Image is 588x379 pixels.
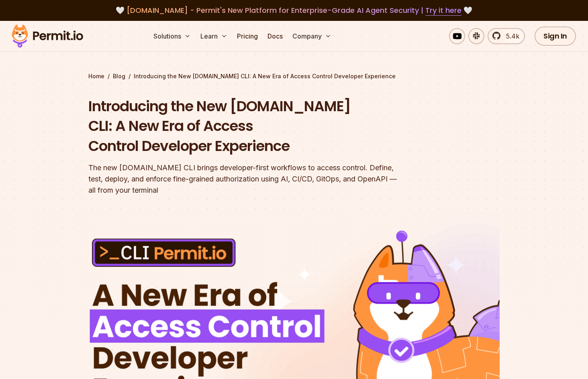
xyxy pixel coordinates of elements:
[264,28,286,44] a: Docs
[8,22,87,50] img: Permit logo
[488,28,525,44] a: 5.4k
[289,28,335,44] button: Company
[113,72,125,80] a: Blog
[501,31,519,41] span: 5.4k
[88,72,104,80] a: Home
[88,96,397,156] h1: Introducing the New [DOMAIN_NAME] CLI: A New Era of Access Control Developer Experience
[127,5,461,15] span: [DOMAIN_NAME] - Permit's New Platform for Enterprise-Grade AI Agent Security |
[535,26,576,46] a: Sign In
[234,28,261,44] a: Pricing
[425,5,461,16] a: Try it here
[88,162,397,196] div: The new [DOMAIN_NAME] CLI brings developer-first workflows to access control. Define, test, deplo...
[19,5,569,16] div: 🤍 🤍
[150,28,194,44] button: Solutions
[88,72,500,80] div: / /
[197,28,231,44] button: Learn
